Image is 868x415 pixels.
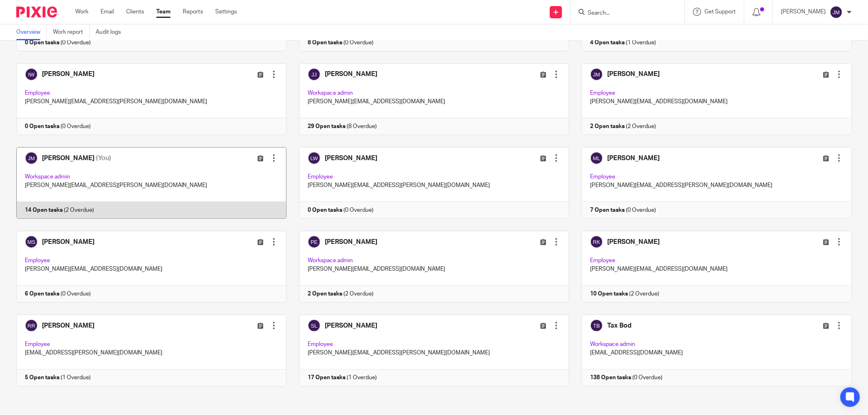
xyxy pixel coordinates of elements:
p: [PERSON_NAME] [781,8,826,16]
span: Get Support [704,9,736,15]
a: Work report [53,24,90,40]
input: Search [587,10,660,17]
img: Pixie [16,7,57,17]
a: Email [101,8,114,16]
a: Work [75,8,88,16]
a: Audit logs [96,24,127,40]
a: Team [156,8,171,16]
a: Settings [215,8,237,16]
a: Clients [126,8,144,16]
a: Reports [183,8,203,16]
a: Overview [16,24,47,40]
img: svg%3E [830,6,843,19]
